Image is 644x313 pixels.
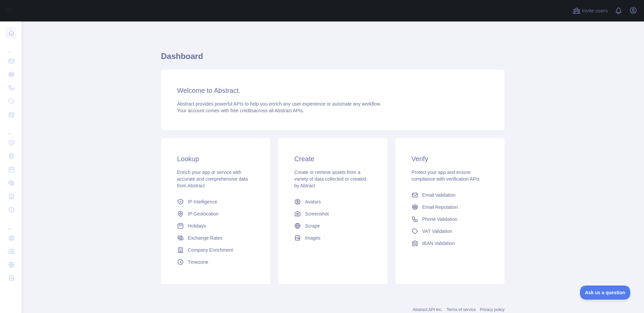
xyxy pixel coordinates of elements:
a: Privacy policy [480,307,504,312]
span: free credits [230,108,254,113]
a: Email Validation [409,189,491,201]
h3: Verify [412,154,488,164]
span: Screenshot [305,210,329,217]
span: Images [305,235,320,241]
h3: Lookup [177,154,254,164]
div: ... [5,122,16,135]
button: Invite users [571,5,609,16]
span: Protect your app and ensure compliance with verification APIs [412,170,480,182]
a: Scrape [291,220,374,232]
span: VAT Validation [422,228,452,235]
h3: Create [294,154,371,164]
a: Email Reputation [409,201,491,213]
span: IP Geolocation [188,210,219,217]
a: Company Enrichment [174,244,257,256]
a: Terms of service [446,307,476,312]
a: Abstract API Inc. [413,307,443,312]
span: Avatars [305,198,321,205]
span: Scrape [305,223,320,229]
a: Phone Validation [409,213,491,225]
span: Invite users [582,7,608,15]
a: Holidays [174,220,257,232]
span: Email Reputation [422,204,458,210]
span: Enrich your app or service with accurate and comprehensive data from Abstract [177,170,248,188]
h3: Welcome to Abstract. [177,86,488,95]
a: IBAN Validation [409,237,491,249]
a: Screenshot [291,208,374,220]
a: Avatars [291,196,374,208]
span: Your account comes with across all Abstract APIs. [177,108,304,113]
a: Exchange Rates [174,232,257,244]
div: ... [5,40,16,54]
span: Holidays [188,223,206,229]
span: Email Validation [422,192,455,198]
span: Abstract provides powerful APIs to help you enrich any user experience or automate any workflow. [177,101,381,107]
span: Create or retrieve assets from a variety of data collected or created by Abtract [294,170,366,188]
span: Exchange Rates [188,235,222,241]
span: IBAN Validation [422,240,455,247]
a: IP Geolocation [174,208,257,220]
span: Company Enrichment [188,247,233,253]
a: IP Intelligence [174,196,257,208]
span: Phone Validation [422,216,458,223]
span: Timezone [188,259,208,265]
span: IP Intelligence [188,198,217,205]
a: VAT Validation [409,225,491,237]
h1: Dashboard [161,51,504,67]
iframe: Toggle Customer Support [580,286,631,300]
a: Images [291,232,374,244]
a: Timezone [174,256,257,268]
div: ... [5,217,16,231]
